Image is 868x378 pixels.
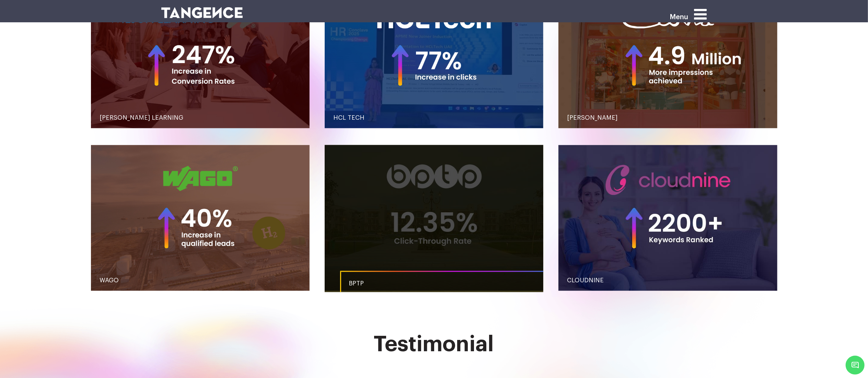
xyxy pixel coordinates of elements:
a: WAGO [91,268,310,292]
span: BPTP [349,280,364,286]
a: [PERSON_NAME] [558,105,777,130]
h2: Testimonial [161,332,707,356]
a: [PERSON_NAME] LEARNING [91,105,310,130]
a: HCL TECH [325,105,544,130]
button: WAGO [91,145,310,291]
a: CLOUDNINE [558,268,777,292]
span: HCL TECH [333,115,364,121]
span: WAGO [100,277,119,283]
span: CLOUDNINE [567,277,604,283]
span: [PERSON_NAME] LEARNING [100,115,183,121]
span: Chat Widget [846,356,865,375]
button: BPTP [325,145,544,291]
span: [PERSON_NAME] [567,115,618,121]
img: logo SVG [161,7,243,18]
button: CLOUDNINE [558,145,777,291]
a: BPTP [340,271,559,295]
